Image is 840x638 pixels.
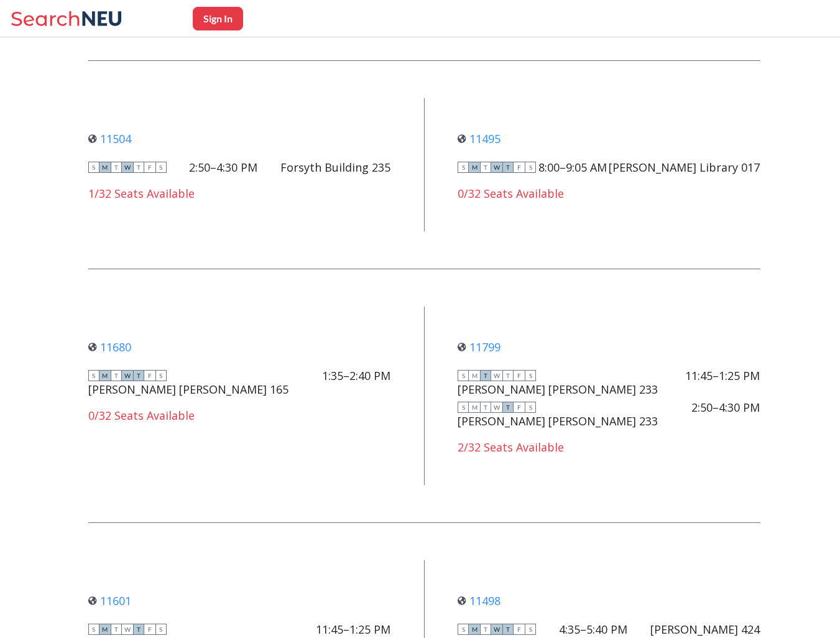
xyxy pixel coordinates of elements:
[280,160,390,174] div: Forsyth Building 235
[88,593,131,608] a: 11601
[88,187,390,200] div: 1/32 Seats Available
[525,624,536,635] span: S
[469,162,480,173] span: M
[480,370,491,381] span: T
[133,162,144,173] span: T
[316,622,390,636] div: 11:45–1:25 PM
[491,402,502,413] span: W
[502,402,514,413] span: T
[458,402,469,413] span: S
[88,340,131,354] a: 11680
[122,162,133,173] span: W
[651,622,760,636] div: [PERSON_NAME] 424
[480,162,491,173] span: T
[111,370,122,381] span: T
[514,624,525,635] span: F
[88,624,99,635] span: S
[538,160,607,174] div: 8:00–9:05 AM
[469,624,480,635] span: M
[458,440,760,454] div: 2/32 Seats Available
[514,402,525,413] span: F
[692,400,760,414] div: 2:50–4:30 PM
[469,402,480,413] span: M
[155,370,167,381] span: S
[88,409,390,422] div: 0/32 Seats Available
[559,622,627,636] div: 4:35–5:40 PM
[144,162,155,173] span: F
[514,370,525,381] span: F
[88,131,131,146] a: 11504
[88,370,99,381] span: S
[458,370,469,381] span: S
[144,370,155,381] span: F
[458,414,658,428] div: [PERSON_NAME] [PERSON_NAME] 233
[458,131,501,146] a: 11495
[514,162,525,173] span: F
[458,382,658,396] div: [PERSON_NAME] [PERSON_NAME] 233
[491,624,502,635] span: W
[193,7,243,30] button: Sign In
[525,162,536,173] span: S
[480,624,491,635] span: T
[491,370,502,381] span: W
[502,370,514,381] span: T
[155,162,167,173] span: S
[133,624,144,635] span: T
[155,624,167,635] span: S
[609,160,760,174] div: [PERSON_NAME] Library 017
[458,624,469,635] span: S
[686,369,760,382] div: 11:45–1:25 PM
[99,624,111,635] span: M
[458,593,501,608] a: 11498
[111,162,122,173] span: T
[502,624,514,635] span: T
[111,624,122,635] span: T
[525,370,536,381] span: S
[133,370,144,381] span: T
[88,162,99,173] span: S
[480,402,491,413] span: T
[469,370,480,381] span: M
[458,162,469,173] span: S
[99,162,111,173] span: M
[122,624,133,635] span: W
[144,624,155,635] span: F
[458,187,760,200] div: 0/32 Seats Available
[122,370,133,381] span: W
[502,162,514,173] span: T
[322,369,390,382] div: 1:35–2:40 PM
[525,402,536,413] span: S
[88,382,288,396] div: [PERSON_NAME] [PERSON_NAME] 165
[189,160,257,174] div: 2:50–4:30 PM
[99,370,111,381] span: M
[491,162,502,173] span: W
[458,340,501,354] a: 11799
